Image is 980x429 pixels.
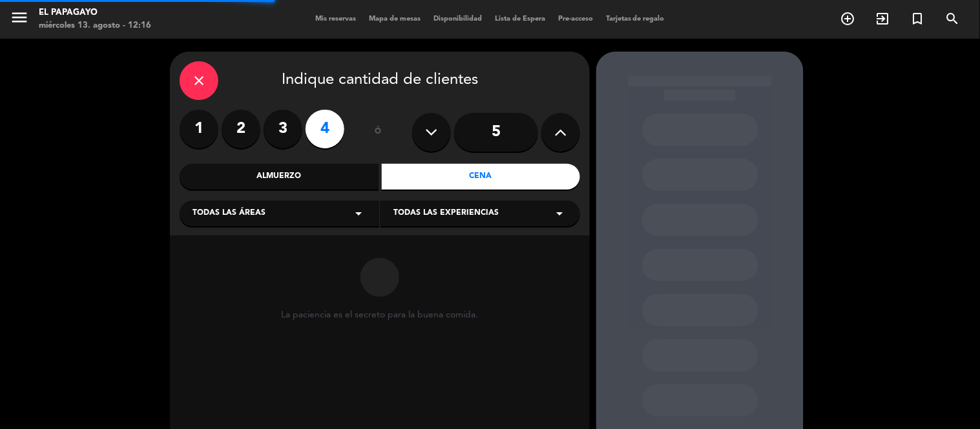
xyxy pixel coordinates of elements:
[910,11,926,26] i: turned_in_not
[180,110,218,148] label: 1
[427,15,488,23] span: Disponibilidad
[282,310,479,321] div: La paciencia es el secreto para la buena comida.
[362,15,427,23] span: Mapa de mesas
[39,19,151,32] div: miércoles 13. agosto - 12:16
[309,15,362,23] span: Mis reservas
[39,6,151,19] div: El Papagayo
[840,11,856,26] i: add_circle_outline
[552,206,567,221] i: arrow_drop_down
[552,15,599,23] span: Pre-acceso
[180,61,580,100] div: Indique cantidad de clientes
[180,164,379,190] div: Almuerzo
[191,73,207,88] i: close
[393,207,499,220] span: Todas las experiencias
[222,110,260,148] label: 2
[306,110,344,148] label: 4
[357,110,399,155] div: ó
[193,207,266,220] span: Todas las áreas
[264,110,302,148] label: 3
[382,164,581,190] div: Cena
[599,15,671,23] span: Tarjetas de regalo
[875,11,891,26] i: exit_to_app
[488,15,552,23] span: Lista de Espera
[945,11,961,26] i: search
[10,8,29,32] button: menu
[10,8,29,27] i: menu
[351,206,366,221] i: arrow_drop_down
